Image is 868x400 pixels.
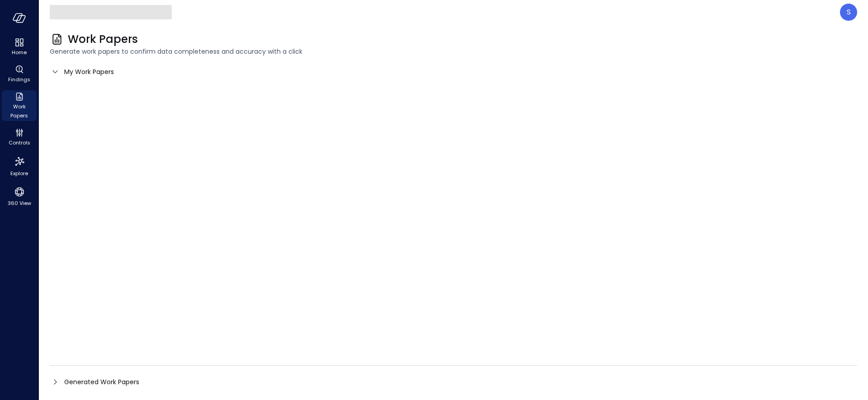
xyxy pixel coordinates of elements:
span: Explore [10,169,28,178]
p: S [847,7,851,18]
div: Work Papers [2,90,37,121]
div: Controls [2,126,37,148]
span: Work Papers [5,102,33,120]
div: Explore [2,153,37,179]
div: Steve Sovik [840,4,857,21]
div: Findings [2,63,37,85]
span: Work Papers [68,32,138,47]
span: My Work Papers [64,67,114,77]
span: Generated Work Papers [64,377,139,387]
span: Findings [8,75,30,84]
div: Home [2,36,37,58]
span: Controls [9,138,30,147]
span: Home [12,48,27,57]
span: Generate work papers to confirm data completeness and accuracy with a click [50,47,857,56]
div: 360 View [2,184,37,209]
span: 360 View [8,199,31,208]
